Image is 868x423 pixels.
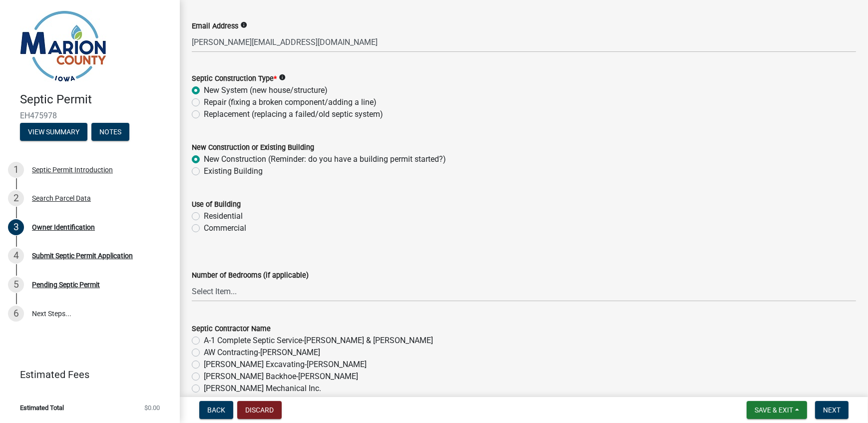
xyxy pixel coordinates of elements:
label: Septic Construction Type [192,75,277,82]
div: Search Parcel Data [32,195,91,202]
div: Pending Septic Permit [32,281,100,288]
button: Back [199,401,233,419]
label: Septic Contractor Name [192,326,271,333]
div: Septic Permit Introduction [32,166,113,173]
a: Estimated Fees [8,365,164,385]
div: Owner Identification [32,224,95,231]
div: 6 [8,306,24,322]
span: Estimated Total [20,405,64,411]
label: New System (new house/structure) [204,84,328,96]
label: Use of Building [192,201,241,208]
label: [PERSON_NAME] Backhoe-[PERSON_NAME] [204,371,358,383]
button: Next [815,401,849,419]
label: Existing Building [204,165,263,177]
button: Discard [237,401,282,419]
label: Residential [204,210,243,222]
label: A-1 Complete Septic Service-[PERSON_NAME] & [PERSON_NAME] [204,335,433,347]
div: 5 [8,277,24,293]
button: Notes [91,123,129,141]
div: Submit Septic Permit Application [32,252,133,259]
label: [PERSON_NAME] Excavating-[PERSON_NAME] [204,359,367,371]
label: AW Contracting-[PERSON_NAME] [204,347,320,359]
span: Back [207,406,225,414]
label: New Construction or Existing Building [192,144,314,151]
span: Next [823,406,841,414]
label: Email Address [192,23,238,30]
h4: Septic Permit [20,92,172,107]
button: Save & Exit [747,401,807,419]
div: 3 [8,219,24,235]
div: 1 [8,162,24,178]
wm-modal-confirm: Summary [20,128,87,136]
img: Marion County, Iowa [20,10,106,82]
span: EH475978 [20,111,160,120]
label: Replacement (replacing a failed/old septic system) [204,108,383,120]
label: Number of Bedrooms (if applicable) [192,272,309,279]
label: [PERSON_NAME] Mechanical Inc. [204,383,321,395]
div: 4 [8,248,24,264]
span: $0.00 [144,405,160,411]
wm-modal-confirm: Notes [91,128,129,136]
i: info [240,21,247,28]
label: Repair (fixing a broken component/adding a line) [204,96,377,108]
button: View Summary [20,123,87,141]
label: New Construction (Reminder: do you have a building permit started?) [204,153,446,165]
i: info [279,74,286,81]
span: Save & Exit [755,406,793,414]
label: Commercial [204,222,246,234]
div: 2 [8,190,24,206]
